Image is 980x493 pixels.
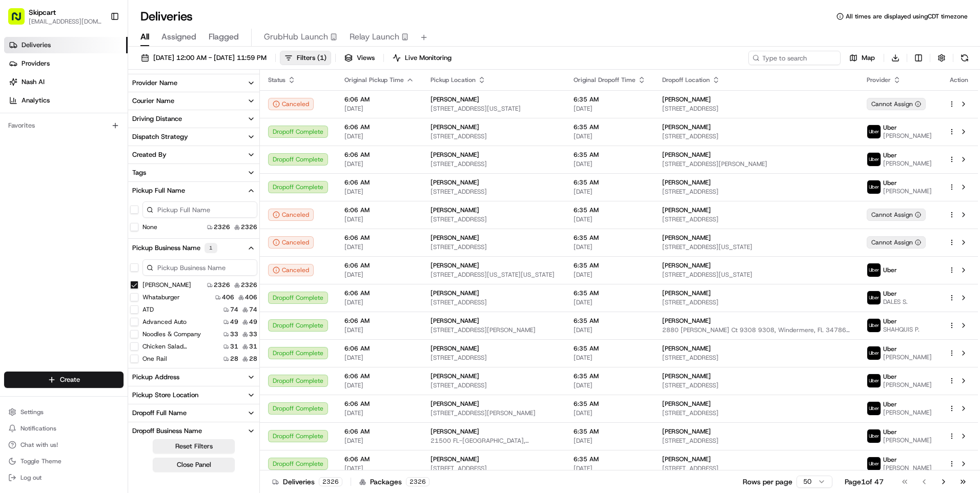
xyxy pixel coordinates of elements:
span: Provider [867,76,891,84]
span: [STREET_ADDRESS] [662,464,850,473]
button: Notifications [4,421,124,436]
button: Dropoff Full Name [128,404,259,422]
span: 6:35 AM [574,372,646,380]
button: Live Monitoring [388,51,456,65]
span: [STREET_ADDRESS] [662,437,850,445]
span: [PERSON_NAME] [662,289,711,297]
span: 2880 [PERSON_NAME] Ct 9308 9308, Windermere, FL 34786, [GEOGRAPHIC_DATA] [662,326,850,334]
span: [DATE] [344,381,414,389]
span: [STREET_ADDRESS] [662,381,850,389]
span: [PERSON_NAME] [431,234,479,242]
div: Cannot Assign [867,236,926,249]
button: Views [340,51,379,65]
span: [DATE] [574,326,646,334]
button: Close Panel [153,458,235,472]
span: Pylon [102,174,124,181]
label: None [142,223,157,231]
span: 6:06 AM [344,400,414,408]
label: Chicken Salad [DEMOGRAPHIC_DATA] [142,342,219,351]
span: 49 [230,318,238,326]
button: Cannot Assign [867,98,926,110]
div: Start new chat [35,98,168,108]
span: Uber [883,400,897,408]
a: 💻API Documentation [83,145,169,163]
span: [PERSON_NAME] [431,178,479,187]
span: Knowledge Base [21,149,78,159]
button: Log out [4,470,124,485]
span: [PERSON_NAME] [883,464,932,472]
span: [PERSON_NAME] [883,408,932,417]
span: 6:35 AM [574,400,646,408]
span: [DATE] [574,437,646,445]
div: Provider Name [132,78,177,88]
span: [DATE] [574,215,646,223]
span: Pickup Location [431,76,476,84]
label: Whataburger [142,293,180,301]
img: 1736555255976-a54dd68f-1ca7-489b-9aae-adbdc363a1c4 [10,98,29,116]
span: [STREET_ADDRESS] [431,215,557,223]
img: uber-new-logo.jpeg [867,263,881,277]
span: [PERSON_NAME] [883,132,932,140]
span: [STREET_ADDRESS] [431,354,557,362]
span: [STREET_ADDRESS] [431,188,557,196]
span: 74 [249,305,257,314]
span: ( 1 ) [317,53,326,63]
span: [DATE] [344,132,414,140]
button: [EMAIL_ADDRESS][DOMAIN_NAME] [29,17,102,26]
span: Live Monitoring [405,53,452,63]
span: [PERSON_NAME] [431,455,479,463]
span: [STREET_ADDRESS] [431,160,557,168]
span: 6:35 AM [574,261,646,270]
span: [DATE] 12:00 AM - [DATE] 11:59 PM [153,53,267,63]
span: Toggle Theme [21,457,62,465]
span: [DATE] [344,298,414,306]
span: 2326 [214,281,230,289]
span: 6:35 AM [574,178,646,187]
span: [PERSON_NAME] [431,344,479,353]
span: [DATE] [574,105,646,113]
span: [STREET_ADDRESS] [431,132,557,140]
span: [STREET_ADDRESS][PERSON_NAME] [662,160,850,168]
span: [STREET_ADDRESS][US_STATE] [431,105,557,113]
span: 74 [230,305,238,314]
button: Reset Filters [153,439,235,454]
span: [PERSON_NAME] [883,159,932,168]
button: Start new chat [174,101,187,113]
button: Canceled [268,209,314,221]
span: Uber [883,456,897,464]
input: Type to search [748,51,841,65]
span: [PERSON_NAME] [662,178,711,187]
a: Powered byPylon [72,173,124,181]
button: Chat with us! [4,438,124,452]
div: Pickup Full Name [132,186,185,195]
span: [STREET_ADDRESS][PERSON_NAME] [431,326,557,334]
div: 1 [205,243,217,253]
div: Action [948,76,970,84]
button: Driving Distance [128,110,259,128]
span: 6:35 AM [574,427,646,436]
div: Packages [359,477,430,487]
div: Pickup Business Name [132,243,217,253]
span: [STREET_ADDRESS][PERSON_NAME] [431,409,557,417]
div: Created By [132,150,167,159]
span: 49 [249,318,257,326]
div: We're available if you need us! [35,108,130,116]
div: Deliveries [272,477,342,487]
span: 6:06 AM [344,372,414,380]
button: Create [4,372,124,388]
div: Driving Distance [132,114,182,124]
span: [PERSON_NAME] [431,372,479,380]
button: Provider Name [128,74,259,92]
a: Providers [4,55,128,72]
span: [STREET_ADDRESS] [662,215,850,223]
span: [PERSON_NAME] [662,427,711,436]
span: 6:06 AM [344,455,414,463]
span: [PERSON_NAME] [662,317,711,325]
span: [STREET_ADDRESS] [431,381,557,389]
span: 6:35 AM [574,234,646,242]
div: Page 1 of 47 [845,477,884,487]
span: Original Pickup Time [344,76,404,84]
span: Uber [883,179,897,187]
span: Original Dropoff Time [574,76,636,84]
